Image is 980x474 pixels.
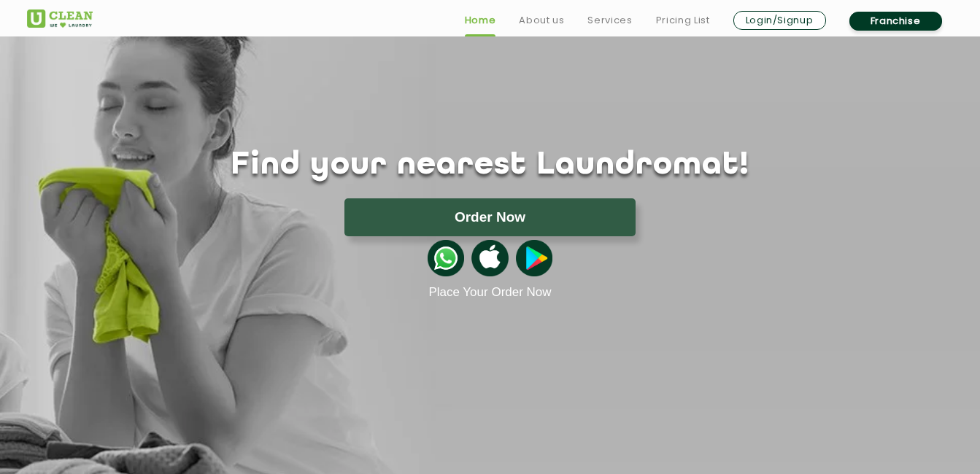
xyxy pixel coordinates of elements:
[519,12,564,29] a: About us
[849,12,942,31] a: Franchise
[471,240,508,276] img: apple-icon.png
[27,9,93,28] img: UClean Laundry and Dry Cleaning
[465,12,496,29] a: Home
[656,12,710,29] a: Pricing List
[428,240,464,276] img: whatsappicon.png
[428,285,551,300] a: Place Your Order Now
[516,240,552,276] img: playstoreicon.png
[16,147,965,184] h1: Find your nearest Laundromat!
[733,11,826,30] a: Login/Signup
[344,198,636,236] button: Order Now
[587,12,632,29] a: Services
